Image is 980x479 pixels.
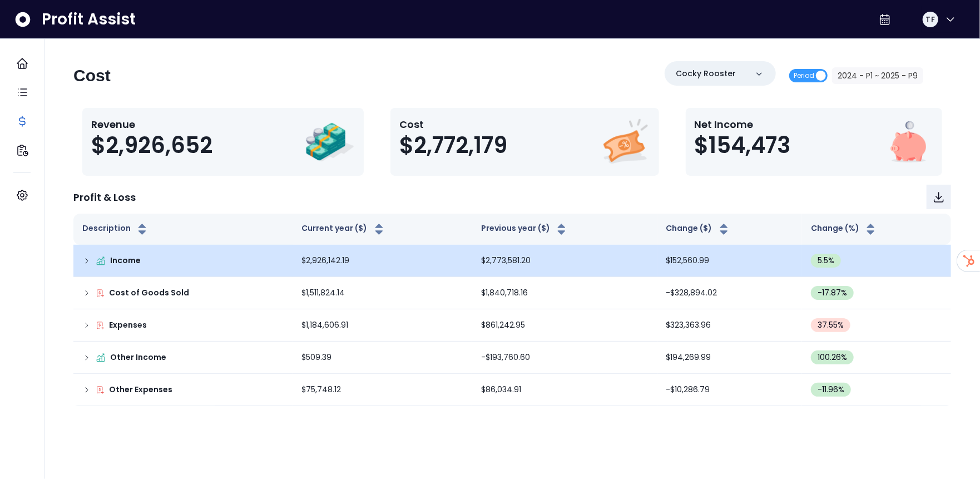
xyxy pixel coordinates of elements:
[818,319,844,331] span: 37.55 %
[818,352,847,363] span: 100.26 %
[695,117,791,132] p: Net Income
[472,342,657,374] td: -$193,760.60
[109,384,172,396] p: Other Expenses
[42,9,136,29] span: Profit Assist
[472,309,657,342] td: $861,242.95
[818,287,847,299] span: -17.87 %
[91,132,212,159] span: $2,926,652
[926,14,935,25] span: TF
[73,190,136,205] p: Profit & Loss
[657,342,803,374] td: $194,269.99
[832,67,923,84] button: 2024 - P1 ~ 2025 - P9
[666,223,731,236] button: Change ($)
[109,287,189,299] p: Cost of Goods Sold
[293,245,472,277] td: $2,926,142.19
[794,69,814,82] span: Period
[883,117,933,167] img: Net Income
[293,277,472,309] td: $1,511,824.14
[927,185,951,209] button: Download
[811,223,878,236] button: Change (%)
[293,342,472,374] td: $509.39
[110,352,166,363] p: Other Income
[293,309,472,342] td: $1,184,606.91
[657,374,803,406] td: -$10,286.79
[657,309,803,342] td: $323,363.96
[600,117,650,167] img: Cost
[73,66,111,86] h2: Cost
[91,117,212,132] p: Revenue
[110,255,141,266] p: Income
[472,245,657,277] td: $2,773,581.20
[657,245,803,277] td: $152,560.99
[676,68,736,80] p: Cocky Rooster
[399,117,507,132] p: Cost
[302,223,386,236] button: Current year ($)
[399,132,507,159] span: $2,772,179
[293,374,472,406] td: $75,748.12
[695,132,791,159] span: $154,473
[818,255,834,266] span: 5.5 %
[305,117,355,167] img: Revenue
[82,223,149,236] button: Description
[472,374,657,406] td: $86,034.91
[481,223,568,236] button: Previous year ($)
[109,319,147,331] p: Expenses
[472,277,657,309] td: $1,840,718.16
[657,277,803,309] td: -$328,894.02
[818,384,844,396] span: -11.96 %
